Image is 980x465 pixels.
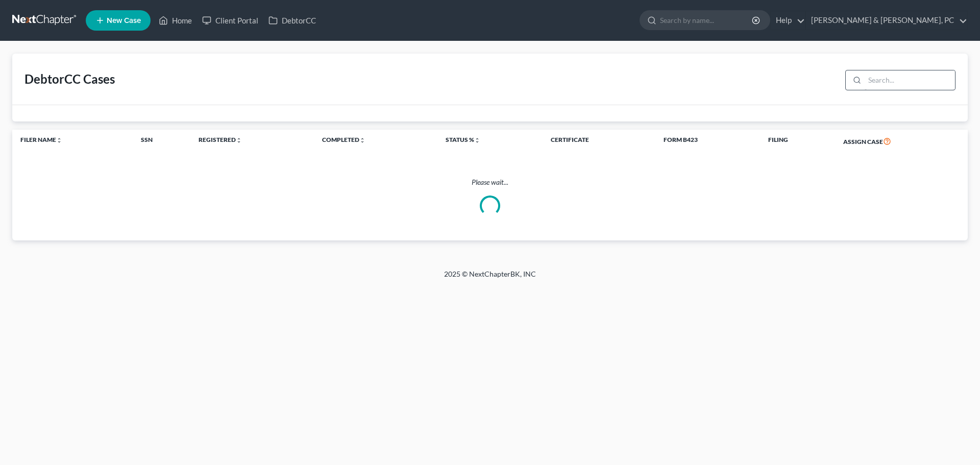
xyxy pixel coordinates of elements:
th: SSN [133,130,191,153]
th: Form B423 [655,130,760,153]
a: Help [771,11,805,30]
th: Certificate [543,130,655,153]
a: Registeredunfold_more [199,136,242,143]
a: Home [154,11,197,30]
a: Status %unfold_more [446,136,480,143]
a: [PERSON_NAME] & [PERSON_NAME], PC [806,11,967,30]
i: unfold_more [474,137,480,143]
th: Assign Case [835,130,968,153]
i: unfold_more [236,137,242,143]
input: Search by name... [660,11,753,30]
a: Client Portal [197,11,263,30]
span: New Case [107,17,141,25]
th: Filing [760,130,835,153]
p: Please wait... [12,177,968,187]
div: 2025 © NextChapterBK, INC [199,269,781,287]
i: unfold_more [56,137,62,143]
input: Search... [865,70,955,90]
a: DebtorCC [263,11,321,30]
div: DebtorCC Cases [24,71,115,87]
a: Completedunfold_more [322,136,365,143]
a: Filer Nameunfold_more [20,136,62,143]
i: unfold_more [359,137,365,143]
